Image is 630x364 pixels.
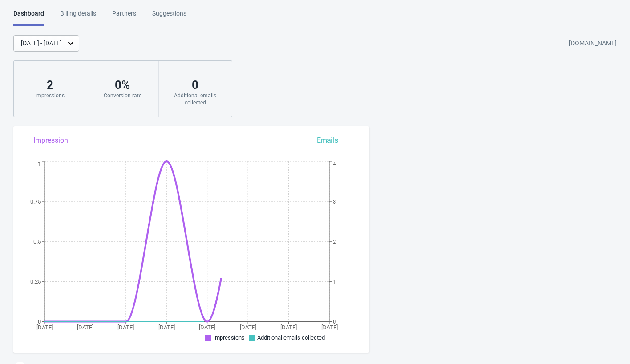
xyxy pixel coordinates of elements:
tspan: [DATE] [199,324,215,331]
tspan: [DATE] [240,324,256,331]
iframe: chat widget [593,328,621,355]
div: Partners [112,9,136,24]
div: Conversion rate [95,92,149,99]
div: 2 [23,78,77,92]
div: Impressions [23,92,77,99]
tspan: 1 [38,160,41,167]
tspan: [DATE] [321,324,338,331]
div: [DATE] - [DATE] [21,39,62,48]
tspan: [DATE] [158,324,175,331]
tspan: 0.75 [30,198,41,205]
div: [DOMAIN_NAME] [569,36,617,52]
tspan: 3 [333,198,336,205]
tspan: [DATE] [77,324,93,331]
div: Additional emails collected [168,92,222,106]
tspan: [DATE] [117,324,134,331]
tspan: 0 [38,318,41,325]
div: Dashboard [13,9,44,26]
div: Billing details [60,9,96,24]
tspan: [DATE] [280,324,297,331]
div: 0 % [95,78,149,92]
tspan: 0.5 [33,238,41,245]
div: 0 [168,78,222,92]
div: Suggestions [152,9,186,24]
span: Additional emails collected [257,334,325,341]
tspan: 1 [333,278,336,285]
tspan: 0 [333,318,336,325]
span: Impressions [213,334,245,341]
tspan: 2 [333,238,336,245]
tspan: [DATE] [36,324,53,331]
tspan: 0.25 [30,278,41,285]
tspan: 4 [333,160,336,167]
